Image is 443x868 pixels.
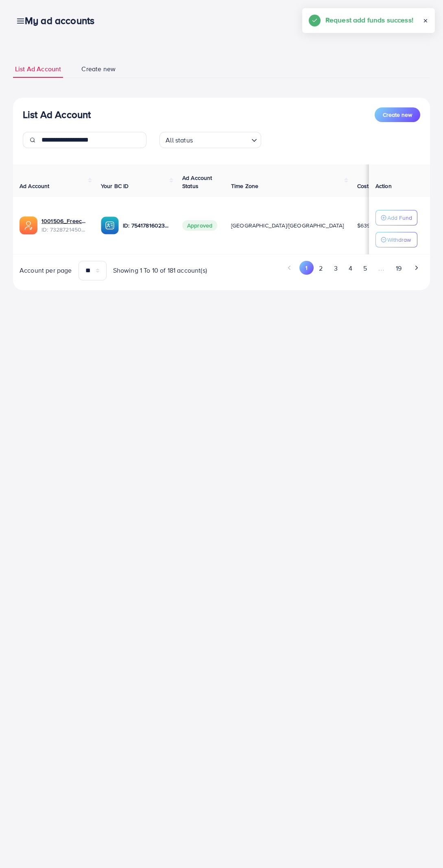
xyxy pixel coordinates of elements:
span: List Ad Account [15,64,61,74]
span: Your BC ID [101,182,129,190]
h3: My ad accounts [25,15,101,26]
input: Search for option [195,133,248,146]
button: Go to page 2 [314,261,328,276]
button: Go to page 4 [343,261,358,276]
iframe: Chat [408,831,437,862]
div: <span class='underline'>1001506_Freecall_odai_1706350971106</span></br>7328721450570121217 [41,217,88,234]
p: Withdraw [387,235,411,245]
span: Showing 1 To 10 of 181 account(s) [113,266,207,275]
span: Account per page [20,266,72,275]
span: All status [164,134,194,146]
span: ID: 7328721450570121217 [41,225,88,234]
span: Create new [81,64,116,74]
span: Cost [357,182,369,190]
button: Go to next page [409,261,423,275]
a: 1001506_Freecall_odai_1706350971106 [41,217,88,225]
span: Time Zone [231,182,258,190]
span: Create new [383,111,412,119]
span: Ad Account Status [182,174,212,190]
button: Go to page 3 [328,261,343,276]
button: Withdraw [375,232,417,247]
span: Ad Account [20,182,50,190]
button: Go to page 5 [358,261,372,276]
img: ic-ads-acc.e4c84228.svg [20,216,37,234]
span: $639.2 [357,221,375,230]
button: Go to page 19 [390,261,407,276]
h3: List Ad Account [23,109,91,120]
ul: Pagination [228,261,424,276]
h5: Request add funds success! [325,15,413,25]
span: Action [375,182,392,190]
div: Search for option [159,132,261,148]
span: Approved [182,220,217,231]
button: Create new [375,107,420,122]
p: ID: 7541781602398191623 [123,221,169,230]
button: Go to page 1 [299,261,314,275]
span: [GEOGRAPHIC_DATA]/[GEOGRAPHIC_DATA] [231,221,344,230]
p: Add Fund [387,213,412,223]
button: Add Fund [375,210,417,225]
img: ic-ba-acc.ded83a64.svg [101,216,119,234]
